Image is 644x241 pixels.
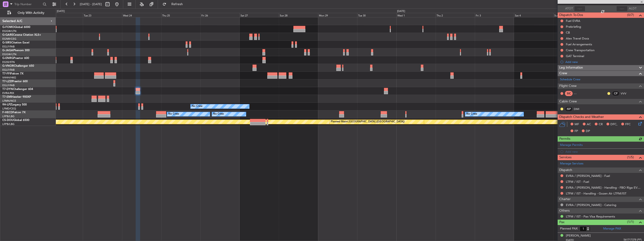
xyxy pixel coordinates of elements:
span: FP [575,129,578,134]
div: Wed 1 [396,13,436,17]
div: No Crew [168,111,179,118]
a: LFMD/CEQ [2,107,16,110]
span: T7-DYN [2,88,13,91]
span: G-GARE [2,34,13,36]
a: Schedule Crew [560,77,580,82]
span: Flight Crew [559,83,577,89]
div: Crew Transportation [566,48,594,52]
span: Crew [559,71,567,76]
a: G-FOMOGlobal 6000 [2,26,30,29]
div: Mon 29 [318,13,357,17]
button: Refresh [160,0,188,8]
span: (1/1) [627,219,634,224]
span: AC [587,122,591,127]
div: Thu 25 [161,13,200,17]
span: F-HECD [2,111,13,114]
span: FFC [625,122,631,127]
a: DMI [574,107,584,111]
span: Pax [559,220,564,225]
a: T7-DYNChallenger 604 [2,88,33,91]
span: [DATE] - [DATE] [80,2,102,6]
span: 9H-LPZ [2,103,12,106]
span: Dispatch [559,167,572,173]
div: Tue 23 [83,13,122,17]
span: T7-LZZI [2,80,12,83]
div: Fuel Arrangements [566,42,592,46]
span: Dispatch To-Dos [559,12,583,18]
div: [PERSON_NAME] [566,233,591,238]
a: EGLF/FAB [2,68,15,72]
div: GAT Terminal [566,54,584,58]
div: SIC [565,91,573,96]
span: Charter [559,197,571,202]
span: G-ENRG [2,57,13,60]
span: MF [575,122,579,127]
div: Alex Travel Docs [566,36,589,40]
a: EVRA/RIX [2,91,14,95]
span: Others [559,208,570,214]
a: EVRA / [PERSON_NAME] - Fuel [566,174,610,178]
div: Fri 3 [475,13,514,17]
div: Sat 27 [240,13,279,17]
div: Fuel EVRA [566,19,580,23]
div: ISP [565,106,573,112]
a: T7-LZZIPraetor 600 [2,80,28,83]
div: No Crew [213,111,224,118]
a: EGGW/LTN [2,53,16,56]
div: Thu 2 [436,13,475,17]
a: EVRA / [PERSON_NAME] - Handling - FBO Riga EVRA / [PERSON_NAME] [566,186,642,190]
div: Mon 22 [44,13,83,17]
div: Tue 30 [357,13,396,17]
span: G-SIRS [2,41,11,44]
label: Planned PAX [560,226,578,231]
a: CS-DOUGlobal 6500 [2,119,29,122]
span: G-JAGA [2,49,13,52]
span: Dispatch Checks and Weather [559,114,604,120]
div: [DATE] [397,9,405,13]
span: DP [586,129,590,134]
span: Refresh [167,3,187,6]
a: Manage PAX [603,226,621,231]
a: F-HECDFalcon 7X [2,111,26,114]
a: LFPB/LBG [2,115,15,118]
a: LTFM / IST - Fuel [566,180,589,184]
a: EGLF/FAB [2,84,15,87]
a: G-JAGAPhenom 300 [2,49,30,52]
div: - - [574,91,584,96]
a: G-SIRSCitation Excel [2,41,29,44]
a: VVV [621,91,631,96]
span: Services [559,155,571,160]
a: G-ENRGPraetor 600 [2,57,29,60]
span: (0/7) [627,12,634,17]
a: 9H-LPZLegacy 500 [2,103,27,106]
a: VHHH/HKG [2,76,16,79]
span: CS-DOU [2,119,13,122]
a: LTFM / IST - Pax Visa Requirements [566,214,615,218]
div: Wed 24 [122,13,161,17]
span: CR [599,122,603,127]
span: T7-EMI [2,96,11,98]
a: Manage Services [560,161,583,166]
a: LTFM / IST - Handling - Gozen Air LTFM/IST [566,191,626,195]
a: T7-EMIHawker 900XP [2,96,31,98]
input: Trip Number [14,1,41,8]
a: LFPB/LBG [2,122,15,126]
span: (1/5) [627,155,634,160]
span: Cabin Crew [559,99,577,104]
span: ATOT [565,6,573,11]
a: EGLF/FAB [2,45,15,48]
span: T7-FFI [2,72,11,75]
div: No Crew [192,103,203,110]
span: G-VNOR [2,65,14,67]
a: T7-FFIFalcon 7X [2,72,23,75]
div: No Crew [466,111,477,118]
a: EGSS/STN [2,60,15,64]
div: Sun 5 [553,13,593,17]
div: Add new [565,60,642,64]
div: Prebriefing [566,25,581,29]
div: CP [612,91,620,96]
span: Only With Activity [12,11,50,15]
span: ALDT [629,6,636,11]
span: DFC, [610,122,617,127]
a: G-VNORChallenger 650 [2,65,34,67]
